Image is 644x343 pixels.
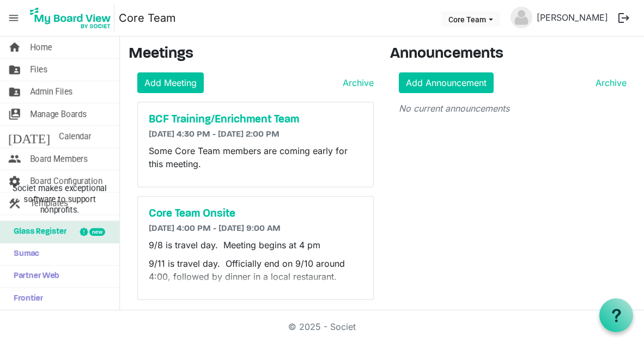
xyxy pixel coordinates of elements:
span: menu [3,8,24,28]
span: Societ makes exceptional software to support nonprofits. [5,183,114,216]
span: Frontier [8,288,43,310]
img: My Board View Logo [27,4,114,32]
span: Calendar [59,126,91,148]
span: Home [30,36,52,58]
a: [PERSON_NAME] [532,7,612,28]
a: Archive [338,76,374,89]
a: BCF Training/Enrichment Team [149,113,362,126]
span: Sumac [8,243,39,265]
button: logout [612,7,635,29]
span: Manage Boards [30,103,87,125]
span: home [8,36,21,58]
h6: [DATE] 4:30 PM - [DATE] 2:00 PM [149,130,362,140]
img: no-profile-picture.svg [511,7,532,28]
span: settings [8,170,21,192]
a: Add Announcement [399,72,494,93]
p: 9/11 is travel day. Officially end on 9/10 around 4:00, followed by dinner in a local restaurant. [149,257,362,283]
p: No current announcements [399,102,627,115]
h6: [DATE] 4:00 PM - [DATE] 9:00 AM [149,224,362,234]
span: Partner Web [8,266,59,287]
a: © 2025 - Societ [288,321,356,332]
span: folder_shared [8,81,21,103]
a: Add Meeting [137,72,204,93]
span: switch_account [8,103,21,125]
p: 9/8 is travel day. Meeting begins at 4 pm [149,238,362,252]
button: Core Team dropdownbutton [441,11,500,27]
span: Board Configuration [30,170,102,192]
span: folder_shared [8,59,21,81]
a: My Board View Logo [27,4,119,32]
div: new [89,228,105,236]
h3: Meetings [129,45,374,64]
span: Glass Register [8,221,66,243]
p: Some Core Team members are coming early for this meeting. [149,144,362,170]
a: Core Team [119,7,176,29]
span: [DATE] [8,126,50,148]
span: people [8,148,21,170]
h3: Announcements [390,45,635,64]
span: Files [30,59,47,81]
a: Core Team Onsite [149,207,362,220]
span: Board Members [30,148,88,170]
a: Archive [591,76,627,89]
span: Admin Files [30,81,73,103]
